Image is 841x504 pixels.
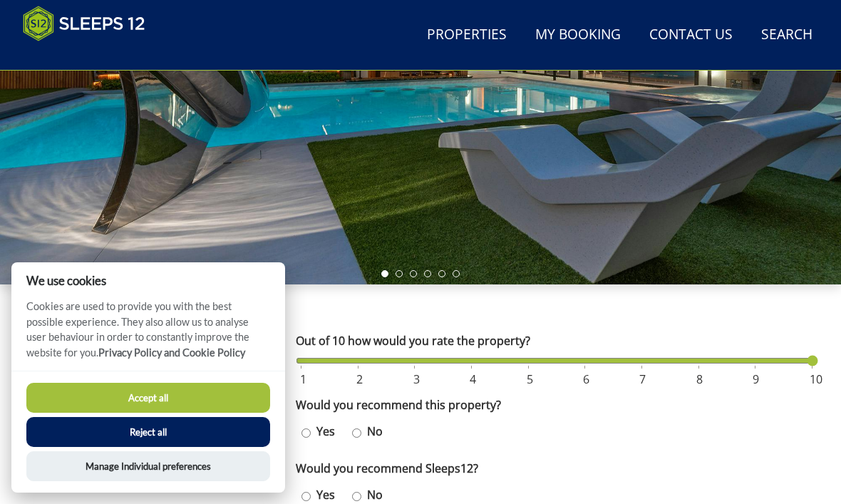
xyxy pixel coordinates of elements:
[311,423,341,440] label: Yes
[23,296,818,321] h1: Feedback
[530,19,626,51] a: My Booking
[23,6,145,41] img: Sleeps 12
[311,486,341,503] label: Yes
[296,332,818,349] label: Out of 10 how would you rate the property?
[26,417,270,447] button: Reject all
[361,486,388,503] label: No
[361,423,388,440] label: No
[16,50,165,62] iframe: Customer reviews powered by Trustpilot
[11,299,285,371] p: Cookies are used to provide you with the best possible experience. They also allow us to analyse ...
[296,460,818,477] label: Would you recommend Sleeps12?
[26,451,270,481] button: Manage Individual preferences
[26,383,270,413] button: Accept all
[421,19,512,51] a: Properties
[755,19,818,51] a: Search
[98,346,245,359] a: Privacy Policy and Cookie Policy
[296,396,818,413] label: Would you recommend this property?
[11,274,285,287] h2: We use cookies
[644,19,738,51] a: Contact Us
